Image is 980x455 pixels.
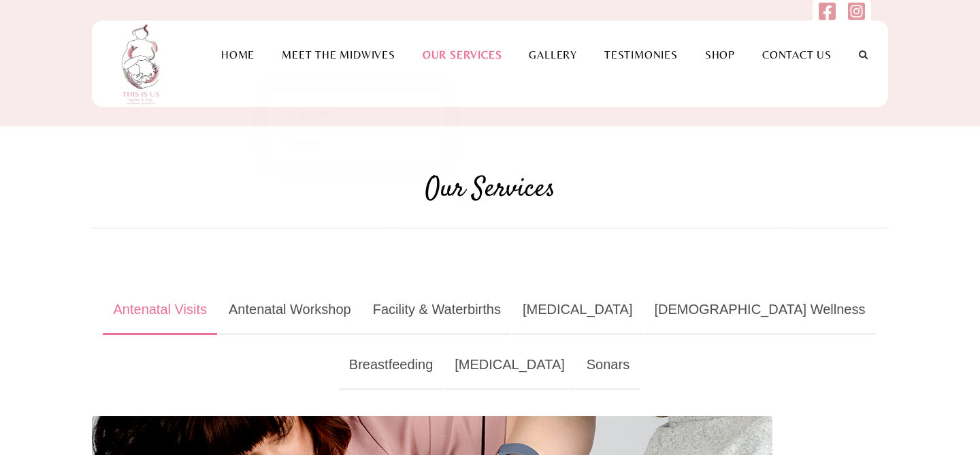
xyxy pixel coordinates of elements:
[278,97,435,127] a: Sr. Nisanne
[591,48,691,61] a: Testimonies
[92,170,888,210] h2: Our Services
[103,285,217,335] a: Antenatal Visits
[278,127,435,157] a: Sr. Anke
[409,48,516,61] a: Our Services
[112,20,174,107] img: This is us practice
[268,48,409,61] a: Meet the Midwives
[208,48,268,61] a: Home
[749,48,845,61] a: Contact Us
[848,1,865,21] img: instagram-square.svg
[363,285,511,335] a: Facility & Waterbirths
[512,285,643,335] a: [MEDICAL_DATA]
[848,9,865,25] a: Follow us on Instagram
[691,48,749,61] a: Shop
[819,1,836,21] img: facebook-square.svg
[339,341,443,390] a: Breastfeeding
[218,285,361,335] a: Antenatal Workshop
[515,48,591,61] a: Gallery
[576,341,640,390] a: Sonars
[444,341,575,390] a: [MEDICAL_DATA]
[644,285,875,335] a: [DEMOGRAPHIC_DATA] Wellness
